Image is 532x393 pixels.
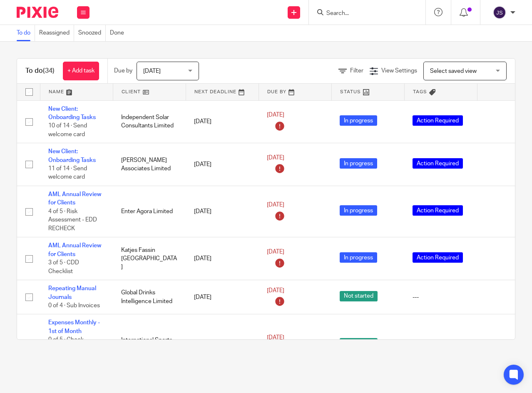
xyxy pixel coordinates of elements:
[113,143,186,186] td: [PERSON_NAME] Associates Limited
[493,6,506,19] img: svg%3E
[340,291,378,301] span: Not started
[413,158,463,169] span: Action Required
[340,252,377,263] span: In progress
[48,320,100,334] a: Expenses Monthly - 1st of Month
[186,186,259,237] td: [DATE]
[113,100,186,143] td: Independent Solar Consultants Limited
[413,252,463,263] span: Action Required
[48,286,96,300] a: Repeating Manual Journals
[48,149,96,163] a: New Client: Onboarding Tasks
[114,67,132,75] p: Due by
[17,25,35,41] a: To do
[113,280,186,314] td: Global Drinks Intelligence Limited
[430,68,477,74] span: Select saved view
[381,68,417,74] span: View Settings
[48,123,87,137] span: 10 of 14 · Send welcome card
[113,237,186,280] td: Katjes Fassin [GEOGRAPHIC_DATA]
[413,90,427,94] span: Tags
[48,166,87,180] span: 11 of 14 · Send welcome card
[186,314,259,374] td: [DATE]
[48,192,101,206] a: AML Annual Review for Clients
[340,158,377,169] span: In progress
[63,62,99,80] a: + Add task
[267,112,284,118] span: [DATE]
[267,155,284,161] span: [DATE]
[350,68,363,74] span: Filter
[186,100,259,143] td: [DATE]
[110,25,128,41] a: Done
[340,338,378,348] span: Not started
[186,237,259,280] td: [DATE]
[267,288,284,294] span: [DATE]
[413,205,463,216] span: Action Required
[340,205,377,216] span: In progress
[48,243,101,257] a: AML Annual Review for Clients
[48,106,96,120] a: New Client: Onboarding Tasks
[267,335,284,341] span: [DATE]
[113,314,186,374] td: International Sports Consulting Limited
[25,67,55,75] h1: To do
[43,67,55,74] span: (34)
[186,143,259,186] td: [DATE]
[48,260,79,274] span: 3 of 5 · CDD Checklist
[267,202,284,208] span: [DATE]
[340,115,377,126] span: In progress
[186,280,259,314] td: [DATE]
[326,10,400,17] input: Search
[48,337,104,368] span: 0 of 5 · Check expense submissions complete with employee
[78,25,106,41] a: Snoozed
[39,25,74,41] a: Reassigned
[143,68,161,74] span: [DATE]
[413,293,469,301] div: ---
[413,115,463,126] span: Action Required
[48,209,97,231] span: 4 of 5 · Risk Assessment - EDD RECHECK
[267,249,284,255] span: [DATE]
[48,303,100,308] span: 0 of 4 · Sub Invoices
[17,7,58,18] img: Pixie
[113,186,186,237] td: Enter Agora Limited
